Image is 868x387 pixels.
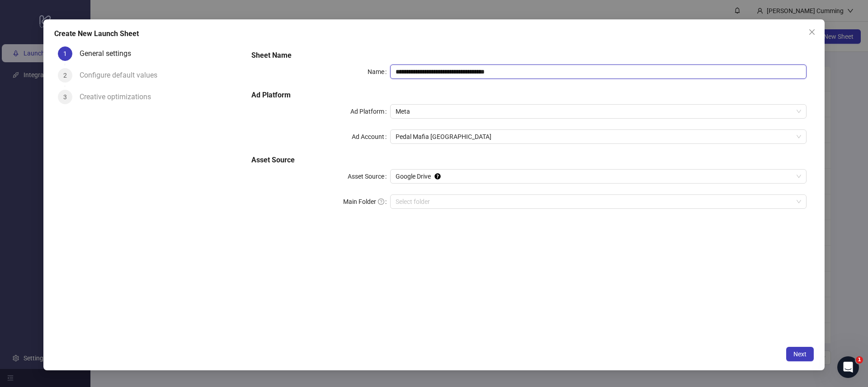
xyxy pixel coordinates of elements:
div: General settings [80,46,138,61]
span: close [808,28,816,36]
span: Pedal Mafia Australia [396,130,801,143]
span: Next [793,350,807,358]
iframe: Intercom live chat [837,356,859,378]
div: Tooltip anchor [434,172,442,180]
span: 3 [63,93,67,101]
label: Name [368,64,390,79]
button: Next [786,347,814,361]
div: Configure default values [80,68,165,83]
span: Meta [396,105,801,118]
input: Name [390,64,807,79]
span: 1 [63,50,67,57]
h5: Ad Platform [251,90,807,101]
button: Close [805,25,819,39]
div: Create New Launch Sheet [54,28,814,39]
h5: Sheet Name [251,50,807,61]
h5: Asset Source [251,155,807,166]
span: 1 [856,356,863,364]
label: Asset Source [348,169,390,184]
div: Creative optimizations [80,90,158,104]
span: question-circle [378,198,384,205]
span: 2 [63,72,67,79]
span: Google Drive [396,170,801,183]
label: Ad Account [352,129,390,144]
label: Ad Platform [350,104,390,119]
label: Main Folder [343,194,390,209]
